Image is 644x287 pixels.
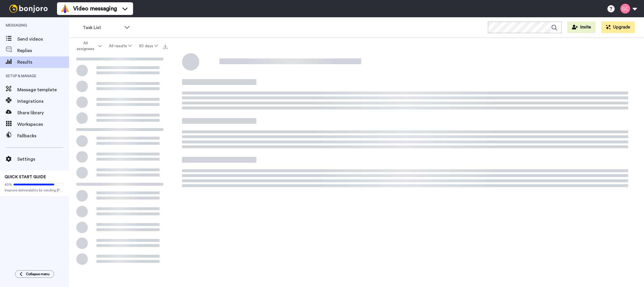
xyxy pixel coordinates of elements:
[70,38,105,54] button: All assignees
[161,42,169,50] button: Export all results that match these filters now.
[26,272,50,276] span: Collapse menu
[17,156,69,163] span: Settings
[5,188,65,193] span: Improve deliverability by sending [PERSON_NAME]’s from your own email
[17,86,69,93] span: Message template
[5,175,46,179] span: QUICK START GUIDE
[135,41,161,51] button: 30 days
[17,121,69,128] span: Workspaces
[83,24,121,31] span: Task List
[15,270,54,278] button: Collapse menu
[567,22,596,33] button: Invite
[60,4,70,13] img: vm-color.svg
[105,41,135,51] button: All results
[17,98,69,105] span: Integrations
[163,44,168,49] img: export.svg
[17,132,69,139] span: Fallbacks
[17,36,69,43] span: Send videos
[7,5,50,13] img: bj-logo-header-white.svg
[5,182,12,187] span: 80%
[601,22,635,33] button: Upgrade
[17,47,69,54] span: Replies
[73,5,117,13] span: Video messaging
[17,109,69,116] span: Share library
[74,40,97,52] span: All assignees
[17,59,69,66] span: Results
